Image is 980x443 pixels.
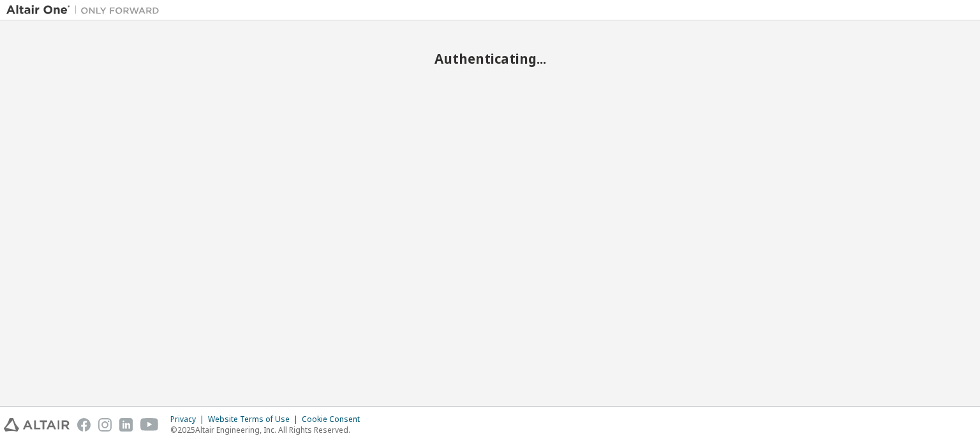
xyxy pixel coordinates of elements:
[98,418,112,432] img: instagram.svg
[4,418,70,432] img: altair_logo.svg
[6,50,974,67] h2: Authenticating...
[119,418,133,432] img: linkedin.svg
[140,418,159,432] img: youtube.svg
[170,425,367,435] p: © 2025 Altair Engineering, Inc. All Rights Reserved.
[6,4,166,17] img: Altair One
[302,414,367,425] div: Cookie Consent
[77,418,91,432] img: facebook.svg
[170,414,208,425] div: Privacy
[208,414,302,425] div: Website Terms of Use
